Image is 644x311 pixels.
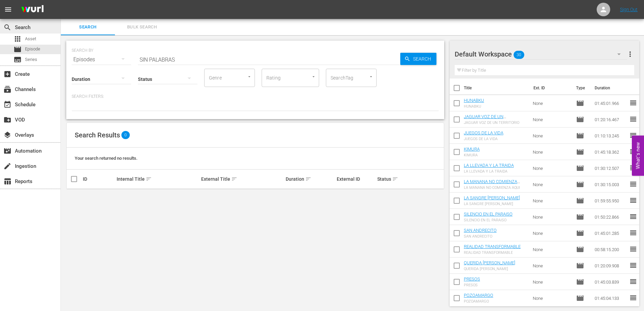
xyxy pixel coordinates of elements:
td: None [530,209,573,225]
span: Channels [3,85,11,93]
span: reorder [629,261,637,269]
button: Open [246,73,253,80]
th: Title [464,79,529,97]
span: 0 [121,131,130,139]
span: sort [146,176,152,182]
td: 01:20:09.908 [592,258,629,274]
span: Episode [576,180,584,188]
span: reorder [629,229,637,237]
button: more_vert [626,46,634,62]
button: Search [400,53,436,65]
td: None [530,193,573,209]
span: Episode [576,245,584,253]
span: 30 [514,48,524,62]
span: Schedule [3,101,11,109]
div: Episodes [72,50,131,69]
span: Asset [25,36,36,42]
span: sort [305,176,311,182]
span: reorder [629,148,637,156]
td: 01:50:22.866 [592,209,629,225]
a: HUNABKU [464,98,484,103]
a: JUEGOS DE LA VIDA [464,130,503,135]
td: 01:30:15.003 [592,176,629,193]
span: Search [65,23,111,31]
td: None [530,290,573,306]
span: movie [576,132,584,140]
span: reorder [629,294,637,302]
span: Series [25,56,37,63]
a: LA LLEVADA Y LA TRAIDA [464,163,514,168]
a: SILENCIO EN EL PARAISO [464,212,512,217]
span: Reports [3,177,11,185]
td: 00:58:15.200 [592,241,629,258]
span: Episode [25,46,40,52]
span: Episode [576,148,584,156]
td: 01:45:01.966 [592,95,629,111]
span: Search [410,53,436,65]
span: reorder [629,131,637,139]
span: reorder [629,196,637,204]
div: External Title [201,175,284,183]
span: Episode [576,115,584,124]
a: PRESOS [464,276,480,282]
span: Series [14,55,22,64]
div: ID [83,176,115,182]
span: Asset [14,35,22,43]
span: Episode [576,278,584,286]
div: Duration [286,175,334,183]
a: KIMURA [464,147,480,152]
a: LA SANGRE [PERSON_NAME] [464,195,520,200]
div: SILENCIO EN EL PARAISO [464,218,512,222]
a: REALIDAD TRANSFORMABLE [464,244,521,249]
th: Duration [591,79,631,97]
span: Your search returned no results. [75,156,138,161]
div: KIMURA [464,153,480,157]
div: JAGUAR VOZ DE UN TERRITORIO [464,120,528,125]
td: 01:45:01.285 [592,225,629,241]
span: Episode [576,99,584,107]
p: Search Filters: [72,94,439,99]
button: Open Feedback Widget [632,135,644,176]
span: reorder [629,245,637,253]
div: Status [377,175,409,183]
div: Default Workspace [455,45,627,64]
div: POZOAMARGO [464,299,493,304]
div: PRESOS [464,283,480,287]
span: Episode [14,45,22,53]
span: Ingestion [3,162,11,170]
a: SAN ANDRECITO [464,228,497,233]
span: sort [392,176,398,182]
div: REALIDAD TRANSFORMABLE [464,250,521,255]
td: None [530,225,573,241]
td: 01:45:18.362 [592,144,629,160]
span: Automation [3,147,11,155]
span: Search [3,23,11,31]
div: External ID [337,176,375,182]
span: Bulk Search [119,23,165,31]
span: reorder [629,164,637,172]
td: None [530,274,573,290]
td: 01:10:13.245 [592,128,629,144]
div: QUERIDA [PERSON_NAME] [464,267,515,271]
span: reorder [629,115,637,123]
a: JAGUAR VOZ DE UN TERRITORIO [464,114,506,124]
a: LA MANANA NO COMIENZA AQUI [464,179,520,189]
a: Sign Out [620,7,638,12]
span: reorder [629,213,637,221]
button: Open [310,73,317,80]
span: more_vert [626,50,634,58]
td: None [530,111,573,128]
th: Ext. ID [529,79,572,97]
span: Episode [576,164,584,172]
div: LA SANGRE [PERSON_NAME] [464,202,520,206]
td: 01:45:03.839 [592,274,629,290]
td: None [530,241,573,258]
td: 01:59:55.950 [592,193,629,209]
span: Create [3,70,11,78]
div: LA MANANA NO COMIENZA AQUI [464,185,528,190]
div: HUNABKU [464,104,484,109]
a: POZOAMARGO [464,293,493,298]
th: Type [572,79,591,97]
span: reorder [629,99,637,107]
button: Open [368,73,374,80]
